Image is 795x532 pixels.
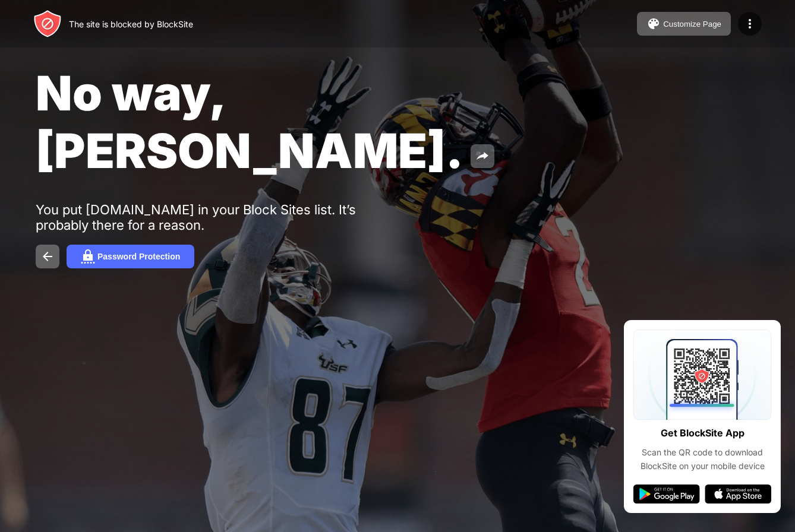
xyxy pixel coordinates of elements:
button: Customize Page [637,12,731,36]
span: No way, [PERSON_NAME]. [36,64,463,179]
img: share.svg [475,149,490,163]
img: menu-icon.svg [743,17,757,31]
button: Password Protection [67,245,194,268]
div: The site is blocked by BlockSite [69,19,193,29]
div: You put [DOMAIN_NAME] in your Block Sites list. It’s probably there for a reason. [36,202,403,233]
img: header-logo.svg [33,9,62,38]
img: back.svg [40,249,55,264]
img: qrcode.svg [633,330,771,420]
img: pallet.svg [646,17,661,31]
div: Password Protection [97,252,180,261]
img: password.svg [81,249,95,264]
div: Scan the QR code to download BlockSite on your mobile device [633,446,771,473]
div: Customize Page [663,20,721,28]
img: app-store.svg [705,484,771,503]
img: google-play.svg [633,484,700,503]
div: Get BlockSite App [661,425,744,442]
